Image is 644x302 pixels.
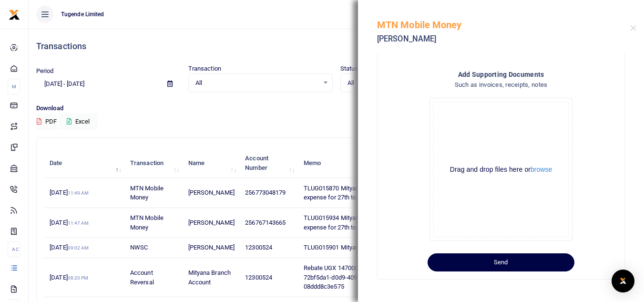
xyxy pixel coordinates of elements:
button: browse [531,166,552,173]
span: [DATE] [50,244,89,251]
span: TLUG015901 Mityana NWSC [DATE] [304,244,401,251]
input: select period [36,76,160,92]
small: 08:20 PM [68,275,89,281]
span: [DATE] [50,274,88,281]
div: File Uploader [429,98,572,241]
th: Memo: activate to sort column ascending [298,148,422,178]
h5: MTN Mobile Money [377,19,630,31]
span: Tugende Limited [57,10,108,19]
button: Close [630,25,636,31]
span: All [195,78,319,88]
th: Transaction: activate to sort column ascending [125,148,183,178]
button: PDF [36,114,57,130]
h4: Transactions [36,41,636,52]
small: 11:47 AM [68,220,89,226]
div: Open Intercom Messenger [612,270,634,292]
span: TLUG015870 Mityana branch breakfast expense for 27th to [DATE] [304,185,411,201]
label: Period [36,66,54,76]
th: Name: activate to sort column ascending [183,148,240,178]
a: logo-small logo-large logo-large [9,10,20,18]
span: [DATE] [50,219,89,226]
span: [PERSON_NAME] [188,244,235,251]
span: 12300524 [245,274,272,281]
span: Rebate UGX 147000.00 for transaction 72bf5da1-d0d9-4091-70f3-08ddd8c3e575 [304,264,409,290]
h4: Add supporting Documents [389,69,613,80]
li: M [8,79,20,94]
th: Account Number: activate to sort column ascending [240,148,298,178]
span: Mityana Branch Account [188,269,231,286]
li: Ac [8,241,20,257]
div: Drag and drop files here or [434,165,568,174]
span: [DATE] [50,189,89,196]
img: logo-small [9,9,20,21]
span: Account Reversal [130,269,154,286]
button: Send [428,253,574,271]
span: 256767143665 [245,219,286,226]
span: MTN Mobile Money [130,214,164,231]
h4: Such as invoices, receipts, notes [389,80,613,90]
label: Transaction [188,64,221,73]
small: 11:49 AM [68,190,89,196]
small: 09:02 AM [68,245,89,250]
p: Download [36,104,636,114]
th: Date: activate to sort column descending [44,148,125,178]
h5: [PERSON_NAME] [377,34,630,44]
span: MTN Mobile Money [130,185,164,201]
span: NWSC [130,244,148,251]
span: [PERSON_NAME] [188,189,235,196]
span: [PERSON_NAME] [188,219,235,226]
span: TLUG015934 Mityana branch weekly expense for 27th to [DATE] [304,214,404,231]
label: Status [340,64,358,73]
span: 256773048179 [245,189,286,196]
span: 12300524 [245,244,272,251]
button: Excel [59,114,98,130]
span: All [348,78,471,88]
